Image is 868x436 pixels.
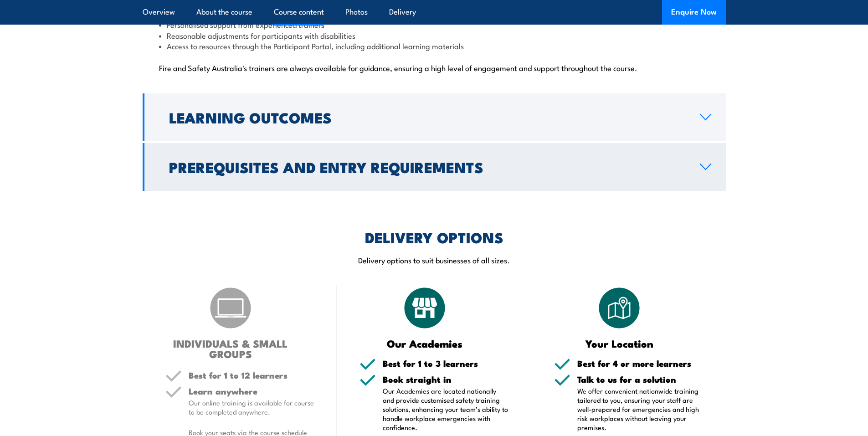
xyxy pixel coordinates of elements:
[383,359,508,368] h5: Best for 1 to 3 learners
[189,387,314,395] h5: Learn anywhere
[165,338,296,359] h3: INDIVIDUALS & SMALL GROUPS
[383,386,508,432] p: Our Academies are located nationally and provide customised safety training solutions, enhancing ...
[554,338,685,349] h3: Your Location
[383,375,508,384] h5: Book straight in
[169,160,685,173] h2: Prerequisites and Entry Requirements
[143,255,726,265] p: Delivery options to suit businesses of all sizes.
[159,63,709,72] p: Fire and Safety Australia's trainers are always available for guidance, ensuring a high level of ...
[577,375,703,384] h5: Talk to us for a solution
[365,231,503,243] h2: DELIVERY OPTIONS
[159,19,709,30] li: Personalised support from experienced trainers
[577,359,703,368] h5: Best for 4 or more learners
[159,30,709,41] li: Reasonable adjustments for participants with disabilities
[360,338,490,349] h3: Our Academies
[169,111,685,123] h2: Learning Outcomes
[577,386,703,432] p: We offer convenient nationwide training tailored to you, ensuring your staff are well-prepared fo...
[143,143,726,191] a: Prerequisites and Entry Requirements
[189,371,314,380] h5: Best for 1 to 12 learners
[189,398,314,416] p: Our online training is available for course to be completed anywhere.
[159,41,709,51] li: Access to resources through the Participant Portal, including additional learning materials
[143,93,726,141] a: Learning Outcomes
